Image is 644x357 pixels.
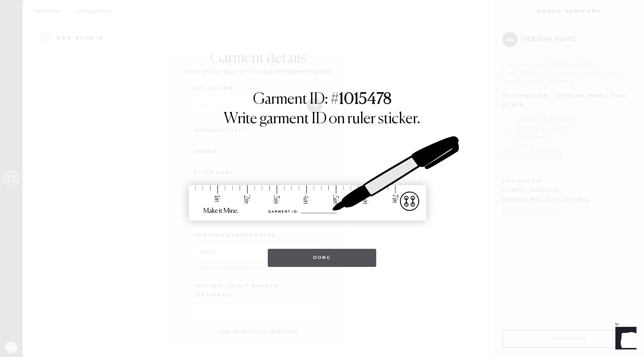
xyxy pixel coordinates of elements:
[268,249,377,267] button: Done
[253,90,391,110] h1: Garment ID: #
[181,117,463,241] img: ruler-sticker-sharpie.svg
[339,92,391,107] strong: 1015478
[608,323,641,355] iframe: Front Chat
[224,110,420,128] h1: Write garment ID on ruler sticker.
